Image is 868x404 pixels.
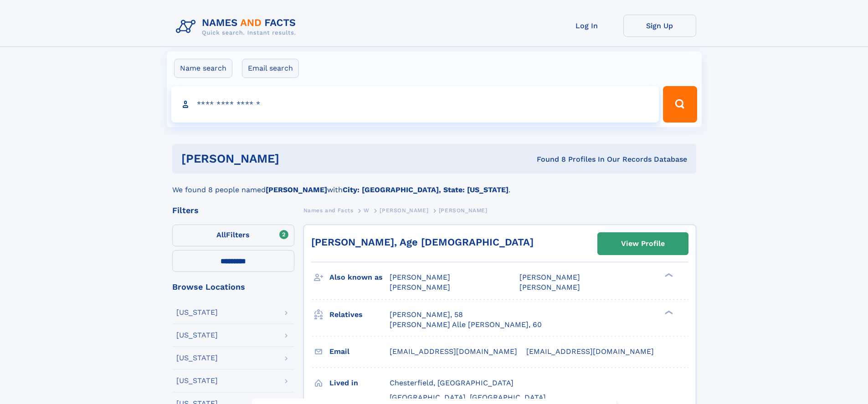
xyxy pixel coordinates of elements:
a: Sign Up [623,15,696,37]
input: search input [171,86,659,123]
a: [PERSON_NAME], 58 [390,310,463,320]
div: [US_STATE] [176,309,218,316]
a: [PERSON_NAME], Age [DEMOGRAPHIC_DATA] [311,236,534,248]
div: [US_STATE] [176,354,218,362]
div: [US_STATE] [176,377,218,384]
h3: Lived in [329,375,390,391]
h1: [PERSON_NAME] [181,153,408,164]
span: W [364,207,370,214]
a: Log In [550,15,623,37]
h3: Relatives [329,307,390,322]
label: Filters [172,225,294,246]
div: Found 8 Profiles In Our Records Database [408,154,687,164]
span: [PERSON_NAME] [380,207,428,214]
a: W [364,205,370,216]
img: Logo Names and Facts [172,15,303,39]
span: [EMAIL_ADDRESS][DOMAIN_NAME] [390,347,517,356]
div: ❯ [663,272,673,278]
span: [EMAIL_ADDRESS][DOMAIN_NAME] [526,347,654,356]
a: [PERSON_NAME] [380,205,428,216]
span: [PERSON_NAME] [390,283,450,291]
h3: Also known as [329,270,390,285]
span: All [216,230,226,239]
div: Browse Locations [172,283,294,291]
a: View Profile [598,233,688,255]
span: [PERSON_NAME] [390,273,450,281]
span: [PERSON_NAME] [519,273,580,281]
div: We found 8 people named with . [172,174,696,195]
span: [PERSON_NAME] [439,207,488,214]
div: Filters [172,206,294,215]
label: Email search [242,59,299,78]
div: ❯ [663,309,673,315]
span: Chesterfield, [GEOGRAPHIC_DATA] [390,378,514,387]
div: [US_STATE] [176,332,218,339]
a: [PERSON_NAME] Alle [PERSON_NAME], 60 [390,320,542,330]
div: View Profile [621,233,665,254]
b: City: [GEOGRAPHIC_DATA], State: [US_STATE] [343,185,508,194]
button: Search Button [663,86,697,123]
h3: Email [329,344,390,359]
span: [PERSON_NAME] [519,283,580,291]
label: Name search [174,59,232,78]
span: [GEOGRAPHIC_DATA], [GEOGRAPHIC_DATA] [390,393,546,402]
a: Names and Facts [303,205,354,216]
b: [PERSON_NAME] [266,185,327,194]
